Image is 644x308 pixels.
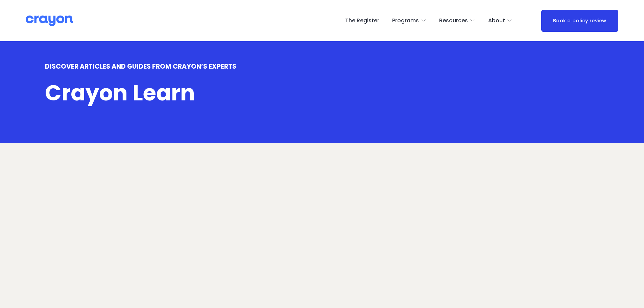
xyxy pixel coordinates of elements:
a: Book a policy review [541,10,618,32]
a: folder dropdown [392,15,426,26]
a: folder dropdown [439,15,475,26]
a: The Register [345,15,379,26]
span: Programs [392,16,419,26]
span: About [488,16,505,26]
a: folder dropdown [488,15,512,26]
h1: Crayon Learn [45,81,460,104]
img: Crayon [26,15,73,27]
h4: DISCOVER ARTICLES AND GUIDES FROM CRAYON’S EXPERTS [45,63,460,71]
span: Resources [439,16,468,26]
